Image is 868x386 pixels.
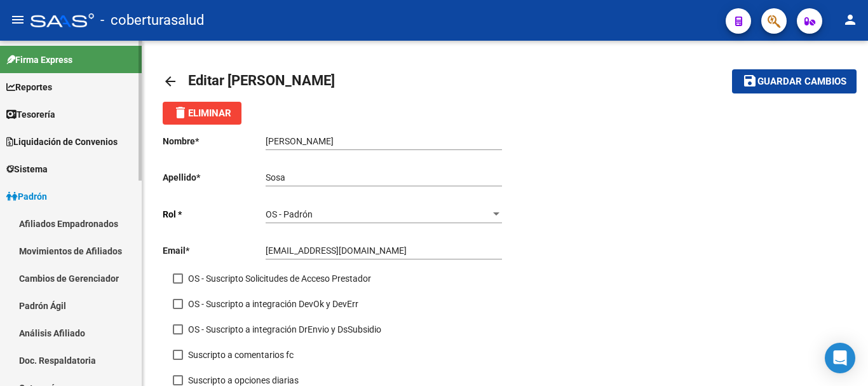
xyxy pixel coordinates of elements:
span: Editar [PERSON_NAME] [188,72,335,88]
span: Liquidación de Convenios [6,135,118,149]
span: Reportes [6,80,52,94]
button: Eliminar [163,102,241,125]
span: OS - Suscripto a integración DevOk y DevErr [188,296,358,312]
mat-icon: save [742,73,757,88]
button: Guardar cambios [732,69,857,93]
span: - coberturasalud [100,6,204,34]
span: OS - Padrón [266,209,313,219]
span: Tesorería [6,107,55,121]
mat-icon: person [843,12,858,27]
span: OS - Suscripto a integración DrEnvio y DsSubsidio [188,322,381,337]
span: OS - Suscripto Solicitudes de Acceso Prestador [188,271,371,286]
span: Firma Express [6,53,72,67]
p: Rol * [163,207,266,221]
span: Sistema [6,162,48,176]
span: Padrón [6,190,47,203]
span: Eliminar [173,107,231,119]
mat-icon: menu [10,12,25,27]
span: Suscripto a comentarios fc [188,347,294,362]
mat-icon: delete [173,105,188,120]
mat-icon: arrow_back [163,74,178,89]
div: Open Intercom Messenger [825,343,855,373]
p: Email [163,244,266,258]
p: Nombre [163,134,266,148]
p: Apellido [163,170,266,184]
span: Guardar cambios [757,76,846,88]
